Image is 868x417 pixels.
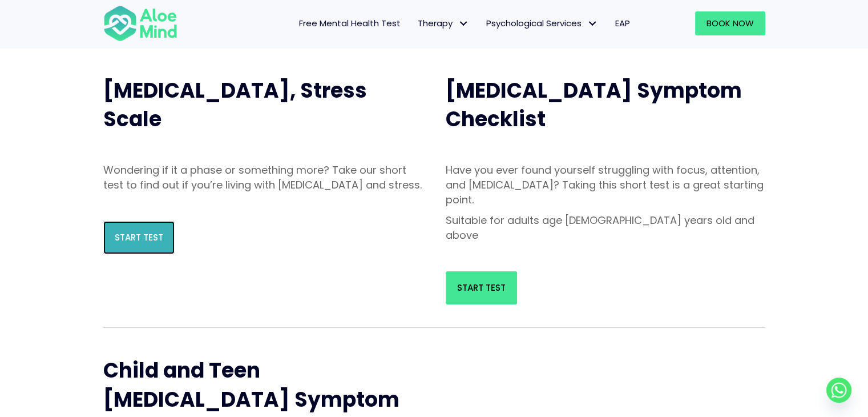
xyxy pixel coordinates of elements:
a: Start Test [446,271,517,304]
span: Free Mental Health Test [299,17,401,29]
a: Book Now [695,11,765,35]
a: Whatsapp [826,378,851,403]
span: EAP [615,17,630,29]
span: Therapy: submenu [455,15,472,32]
a: Free Mental Health Test [290,11,409,35]
span: Psychological Services [486,17,598,29]
span: [MEDICAL_DATA] Symptom Checklist [446,76,742,134]
span: [MEDICAL_DATA], Stress Scale [103,76,367,134]
p: Suitable for adults age [DEMOGRAPHIC_DATA] years old and above [446,213,765,243]
span: Start Test [457,282,506,294]
a: Psychological ServicesPsychological Services: submenu [478,11,607,35]
nav: Menu [192,11,639,35]
img: Aloe mind Logo [103,5,177,42]
span: Book Now [706,17,754,29]
span: Psychological Services: submenu [584,15,601,32]
span: Start Test [115,231,163,243]
span: Therapy [418,17,469,29]
a: Start Test [103,221,175,254]
a: EAP [607,11,639,35]
a: TherapyTherapy: submenu [409,11,478,35]
p: Wondering if it a phase or something more? Take our short test to find out if you’re living with ... [103,163,423,193]
p: Have you ever found yourself struggling with focus, attention, and [MEDICAL_DATA]? Taking this sh... [446,163,765,207]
